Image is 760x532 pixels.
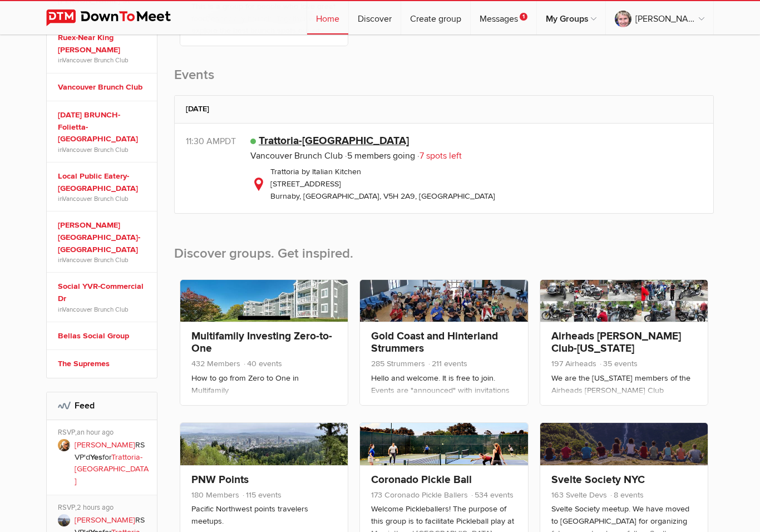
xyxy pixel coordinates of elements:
[186,135,250,148] div: 11:30 AM
[520,13,527,21] span: 1
[46,9,188,26] img: DownToMeet
[470,490,514,500] span: 534 events
[58,358,149,370] a: The Supremes
[58,32,149,56] a: Ruex-Near King [PERSON_NAME]
[609,490,644,500] span: 8 events
[58,194,149,203] span: in
[75,452,149,486] a: Trattoria-[GEOGRAPHIC_DATA]
[58,219,149,255] a: [PERSON_NAME][GEOGRAPHIC_DATA]-[GEOGRAPHIC_DATA]
[75,440,135,450] a: [PERSON_NAME]
[471,1,536,35] a: Messages1
[537,1,605,35] a: My Groups
[191,329,332,355] a: Multifamily Investing Zero-to-One
[250,166,702,202] div: Trattoria by Italian Kitchen [STREET_ADDRESS] Burnaby, [GEOGRAPHIC_DATA], V5H 2A9, [GEOGRAPHIC_DATA]
[58,170,149,194] a: Local Public Eatery-[GEOGRAPHIC_DATA]
[606,1,713,35] a: [PERSON_NAME]
[191,490,239,500] span: 180 Members
[90,452,102,462] b: Yes
[191,372,337,428] p: How to go from Zero to One in Multifamily Investinghttp://[DOMAIN_NAME][URL] Multifamily investin...
[174,66,714,95] h2: Events
[58,330,149,342] a: Bellas Social Group
[243,359,282,368] span: 40 events
[371,490,468,500] span: 173 Coronado Pickle Ballers
[345,150,415,161] span: 5 members going
[417,150,462,161] span: 7 spots left
[307,1,348,35] a: Home
[58,81,149,93] a: Vancouver Brunch Club
[551,359,596,368] span: 197 Airheads
[259,134,409,147] a: Trattoria-[GEOGRAPHIC_DATA]
[58,145,149,154] span: in
[427,359,467,368] span: 211 events
[241,490,282,500] span: 115 events
[58,255,149,264] span: in
[77,503,113,512] span: 2 hours ago
[58,305,149,314] span: in
[62,56,129,64] a: Vancouver Brunch Club
[250,150,343,161] a: Vancouver Brunch Club
[551,473,645,486] a: Svelte Society NYC
[62,306,129,313] a: Vancouver Brunch Club
[58,428,149,439] div: RSVP,
[220,136,236,147] span: America/Vancouver
[551,372,697,428] p: We are the [US_STATE] members of the Airheads [PERSON_NAME] Club (Airheads [PERSON_NAME] Club - C...
[58,280,149,304] a: Social YVR-Commercial Dr
[58,392,146,419] h2: Feed
[62,146,129,154] a: Vancouver Brunch Club
[77,428,113,437] span: an hour ago
[62,195,129,203] a: Vancouver Brunch Club
[75,515,135,525] a: [PERSON_NAME]
[58,503,149,514] div: RSVP,
[58,109,149,145] a: [DATE] BRUNCH-Folietta-[GEOGRAPHIC_DATA]
[349,1,401,35] a: Discover
[191,503,337,527] p: Pacific Northwest points travelers meetups.
[371,372,516,428] p: Hello and welcome. It is free to join. Events are "announced" with invitations sent out to member...
[191,473,249,486] a: PNW Points
[75,439,149,487] p: RSVP'd for
[174,227,714,274] h2: Discover groups. Get inspired.
[371,473,472,486] a: Coronado Pickle Ball
[186,96,702,122] h2: [DATE]
[551,329,681,355] a: Airheads [PERSON_NAME] Club-[US_STATE]
[599,359,638,368] span: 35 events
[58,56,149,65] span: in
[551,490,607,500] span: 163 Svelte Devs
[371,329,498,355] a: Gold Coast and Hinterland Strummers
[191,359,240,368] span: 432 Members
[371,359,425,368] span: 285 Strummers
[401,1,470,35] a: Create group
[62,256,129,264] a: Vancouver Brunch Club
